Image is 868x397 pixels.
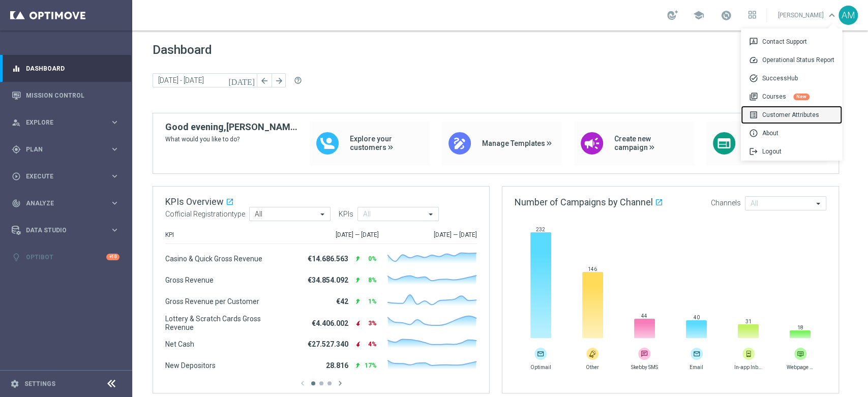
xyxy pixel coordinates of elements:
[26,146,110,152] span: Plan
[26,227,110,233] span: Data Studio
[741,87,842,106] a: library_booksCoursesNew
[10,379,19,388] i: settings
[110,144,119,154] i: keyboard_arrow_right
[26,55,119,82] a: Dashboard
[749,147,762,156] span: logout
[12,82,119,109] div: Mission Control
[12,64,21,73] i: equalizer
[110,117,119,127] i: keyboard_arrow_right
[741,106,842,124] a: list_altCustomer Attributes
[749,55,762,65] span: speed
[12,172,21,181] i: play_circle_outline
[12,199,21,208] i: track_changes
[693,10,704,21] span: school
[741,142,842,161] div: Logout
[12,199,110,208] div: Analyze
[741,69,842,87] div: SuccessHub
[110,171,119,181] i: keyboard_arrow_right
[741,106,842,124] div: Customer Attributes
[106,254,119,260] div: +10
[741,33,842,51] a: 3pContact Support
[12,243,119,270] div: Optibot
[777,8,839,23] a: [PERSON_NAME]keyboard_arrow_down 3pContact Support speedOperational Status Report task_altSuccess...
[11,172,120,180] button: play_circle_outline Execute keyboard_arrow_right
[110,225,119,235] i: keyboard_arrow_right
[741,69,842,87] a: task_altSuccessHub
[749,129,762,138] span: info
[110,198,119,208] i: keyboard_arrow_right
[749,110,762,119] span: list_alt
[826,10,837,21] span: keyboard_arrow_down
[741,142,842,161] a: logoutLogout
[11,199,120,207] button: track_changes Analyze keyboard_arrow_right
[741,33,842,51] div: Contact Support
[11,91,120,100] button: Mission Control
[12,145,110,154] div: Plan
[793,94,810,100] div: New
[26,82,119,109] a: Mission Control
[12,253,21,262] i: lightbulb
[749,92,762,101] span: library_books
[11,118,120,127] button: person_search Explore keyboard_arrow_right
[741,124,842,142] div: About
[741,51,842,69] a: speedOperational Status Report
[839,6,858,25] div: AM
[12,172,110,181] div: Execute
[26,200,110,206] span: Analyze
[26,173,110,179] span: Execute
[741,51,842,69] div: Operational Status Report
[12,118,110,127] div: Explore
[26,119,110,126] span: Explore
[26,243,106,270] a: Optibot
[11,226,120,234] button: Data Studio keyboard_arrow_right
[12,226,110,235] div: Data Studio
[11,253,120,261] button: lightbulb Optibot +10
[749,74,762,83] span: task_alt
[741,124,842,142] a: infoAbout
[12,118,21,127] i: person_search
[741,87,842,106] div: Courses
[749,37,762,46] span: 3p
[11,65,120,73] button: equalizer Dashboard
[11,145,120,154] button: gps_fixed Plan keyboard_arrow_right
[12,145,21,154] i: gps_fixed
[24,381,55,387] a: Settings
[12,55,119,82] div: Dashboard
